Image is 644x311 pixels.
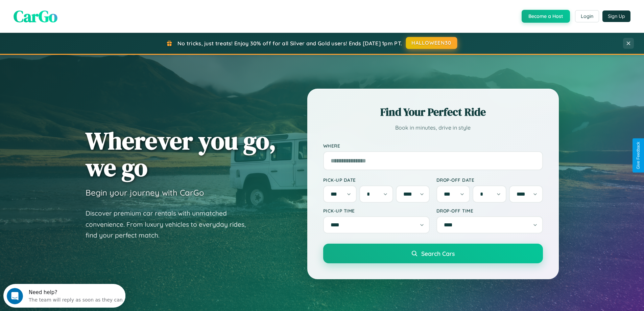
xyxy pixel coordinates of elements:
[602,10,630,22] button: Sign Up
[436,177,543,183] label: Drop-off Date
[25,6,119,11] div: Need help?
[7,288,23,304] iframe: Intercom live chat
[86,187,204,198] h3: Begin your journey with CarGo
[323,244,543,263] button: Search Cars
[3,284,125,308] iframe: Intercom live chat discovery launcher
[323,208,430,214] label: Pick-up Time
[177,40,402,47] span: No tricks, just treats! Enjoy 30% off for all Silver and Gold users! Ends [DATE] 1pm PT.
[86,208,255,241] p: Discover premium car rentals with unmatched convenience. From luxury vehicles to everyday rides, ...
[323,143,543,149] label: Where
[86,127,276,181] h1: Wherever you go, we go
[575,10,599,22] button: Login
[436,208,543,214] label: Drop-off Time
[14,5,57,27] span: CarGo
[406,37,457,49] button: HALLOWEEN30
[25,11,119,18] div: The team will reply as soon as they can
[522,10,570,23] button: Become a Host
[323,123,543,133] p: Book in minutes, drive in style
[323,105,543,119] h2: Find Your Perfect Ride
[323,177,430,183] label: Pick-up Date
[421,250,455,257] span: Search Cars
[3,3,126,21] div: Open Intercom Messenger
[636,142,641,169] div: Give Feedback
